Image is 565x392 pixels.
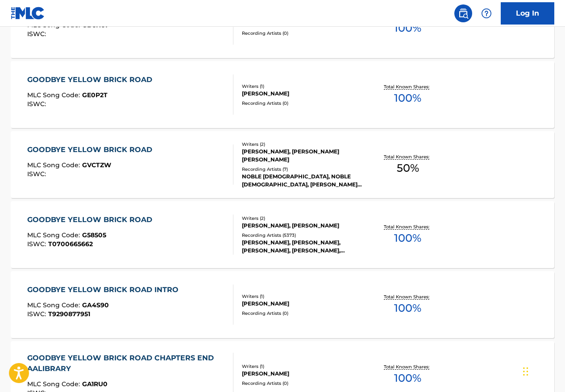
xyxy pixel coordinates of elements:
a: Public Search [454,4,472,22]
span: G58505 [82,231,106,239]
div: [PERSON_NAME] [242,370,362,378]
span: GA4S90 [82,301,109,309]
span: MLC Song Code : [27,380,82,388]
img: help [481,8,492,19]
a: GOODBYE YELLOW BRICK ROADMLC Song Code:GVCTZWISWC:Writers (2)[PERSON_NAME], [PERSON_NAME] [PERSON... [11,131,554,198]
span: 100 % [394,370,421,386]
span: T0700665662 [48,240,93,248]
div: GOODBYE YELLOW BRICK ROAD [27,74,157,85]
div: Writers ( 2 ) [242,215,362,222]
span: ISWC : [27,170,48,178]
span: MLC Song Code : [27,301,82,309]
p: Total Known Shares: [384,153,432,160]
iframe: Chat Widget [520,349,565,392]
span: ISWC : [27,30,48,38]
a: GOODBYE YELLOW BRICK ROADMLC Song Code:G58505ISWC:T0700665662Writers (2)[PERSON_NAME], [PERSON_NA... [11,201,554,268]
div: [PERSON_NAME], [PERSON_NAME] [PERSON_NAME] [242,148,362,164]
span: GA1RU0 [82,380,108,388]
span: MLC Song Code : [27,231,82,239]
span: MLC Song Code : [27,161,82,169]
div: Recording Artists ( 7 ) [242,166,362,173]
span: T9290877951 [48,310,90,318]
p: Total Known Shares: [384,363,432,370]
div: GOODBYE YELLOW BRICK ROAD [27,144,157,155]
div: Writers ( 2 ) [242,141,362,148]
span: ISWC : [27,100,48,108]
span: 100 % [394,230,421,246]
a: Log In [501,2,554,25]
div: Recording Artists ( 0 ) [242,380,362,387]
div: GOODBYE YELLOW BRICK ROAD [27,215,157,225]
div: GOODBYE YELLOW BRICK ROAD INTRO [27,285,183,295]
p: Total Known Shares: [384,293,432,300]
div: Drag [523,358,528,385]
div: Recording Artists ( 0 ) [242,310,362,317]
span: 100 % [394,20,421,36]
div: Writers ( 1 ) [242,363,362,370]
span: 100 % [394,90,421,106]
p: Total Known Shares: [384,223,432,230]
a: GOODBYE YELLOW BRICK ROAD INTROMLC Song Code:GA4S90ISWC:T9290877951Writers (1)[PERSON_NAME]Record... [11,271,554,338]
span: GE0P2T [82,91,108,99]
div: NOBLE [DEMOGRAPHIC_DATA], NOBLE [DEMOGRAPHIC_DATA], [PERSON_NAME], [PERSON_NAME], [PERSON_NAME] [... [242,173,362,189]
span: ISWC : [27,240,48,248]
div: Recording Artists ( 0 ) [242,30,362,37]
div: Writers ( 1 ) [242,83,362,90]
div: Recording Artists ( 0 ) [242,100,362,107]
img: MLC Logo [11,7,45,20]
span: GVCTZW [82,161,111,169]
img: search [458,8,469,19]
div: [PERSON_NAME], [PERSON_NAME], [PERSON_NAME], [PERSON_NAME], [PERSON_NAME], [PERSON_NAME], [PERSON... [242,239,362,255]
span: MLC Song Code : [27,91,82,99]
div: [PERSON_NAME] [242,90,362,98]
div: [PERSON_NAME] [242,300,362,308]
span: 50 % [397,160,419,176]
div: [PERSON_NAME], [PERSON_NAME] [242,222,362,230]
div: Help [478,4,495,22]
span: ISWC : [27,310,48,318]
div: GOODBYE YELLOW BRICK ROAD CHAPTERS END AALIBRARY [27,353,226,374]
div: Writers ( 1 ) [242,293,362,300]
span: 100 % [394,300,421,316]
p: Total Known Shares: [384,83,432,90]
div: Recording Artists ( 5373 ) [242,232,362,239]
a: GOODBYE YELLOW BRICK ROADMLC Song Code:GE0P2TISWC:Writers (1)[PERSON_NAME]Recording Artists (0)To... [11,61,554,128]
